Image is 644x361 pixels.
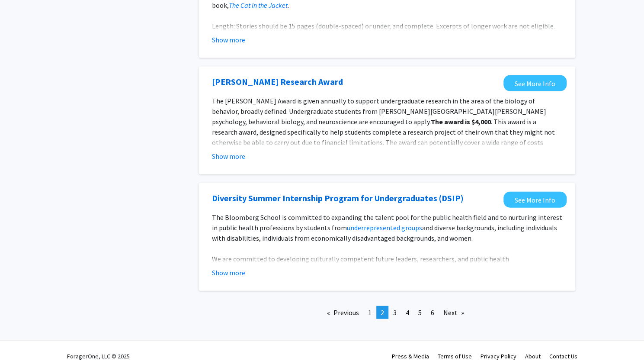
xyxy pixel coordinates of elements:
a: Previous page [323,306,363,319]
a: Terms of Use [438,352,472,360]
p: The Bloomberg School is committed to expanding the talent pool for the public health field and to... [212,212,562,243]
span: 3 [393,308,397,317]
a: Press & Media [392,352,429,360]
a: The Cat in the Jacket [229,1,288,10]
a: Opens in a new tab [212,192,464,205]
a: Privacy Policy [481,352,516,360]
p: Length: Stories should be 15 pages (double-spaced) or under, and complete. Excerpts of longer wor... [212,21,562,31]
button: Show more [212,35,245,45]
a: About [525,352,541,360]
strong: The award is $4,000 [431,117,491,126]
button: Show more [212,151,245,161]
span: The [PERSON_NAME] Award is given annually to support undergraduate research in the area of the bi... [212,97,546,126]
a: Opens in a new tab [503,192,567,208]
a: Opens in a new tab [503,75,567,91]
iframe: Chat [6,322,37,355]
span: 5 [418,308,422,317]
a: Opens in a new tab [212,75,343,88]
span: 4 [406,308,409,317]
a: Contact Us [549,352,577,360]
a: underrepresented groups [347,223,422,232]
span: 2 [381,308,384,317]
ul: Pagination [199,306,575,319]
button: Show more [212,268,245,278]
p: We are committed to developing culturally competent future leaders, researchers, and public healt... [212,254,562,306]
span: 1 [368,308,372,317]
a: Next page [439,306,468,319]
span: 6 [431,308,434,317]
